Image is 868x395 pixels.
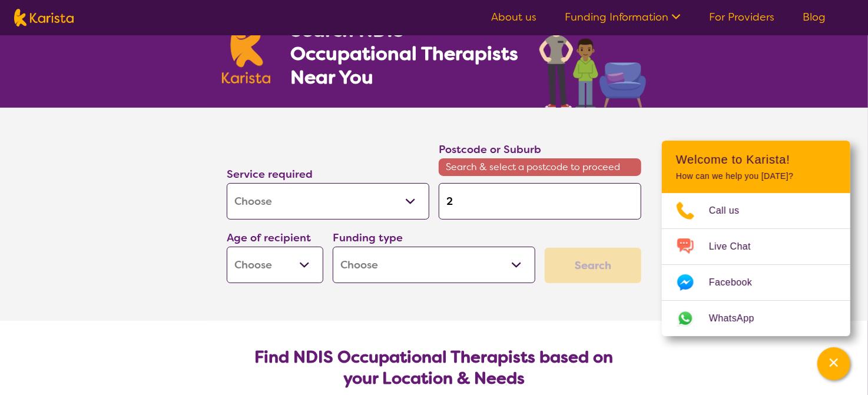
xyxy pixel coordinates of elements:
span: Search & select a postcode to proceed [439,158,641,176]
div: Channel Menu [662,141,850,336]
a: For Providers [709,10,774,24]
img: Karista logo [14,9,74,26]
ul: Choose channel [662,193,850,336]
h2: Welcome to Karista! [676,152,836,167]
label: Postcode or Suburb [439,142,541,157]
a: Blog [803,10,826,24]
img: occupational-therapy [539,5,646,108]
a: Web link opens in a new tab. [662,301,850,336]
p: How can we help you [DATE]? [676,171,836,181]
a: Funding Information [565,10,681,24]
label: Service required [227,167,313,181]
span: WhatsApp [709,310,768,327]
img: Karista logo [222,20,270,84]
h1: Search NDIS Occupational Therapists Near You [290,18,519,89]
button: Channel Menu [817,347,850,380]
span: Call us [709,202,754,220]
span: Facebook [709,274,766,291]
input: Type [439,183,641,220]
h2: Find NDIS Occupational Therapists based on your Location & Needs [236,347,632,389]
a: About us [491,10,536,24]
label: Funding type [333,231,403,245]
span: Live Chat [709,238,765,255]
label: Age of recipient [227,231,311,245]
